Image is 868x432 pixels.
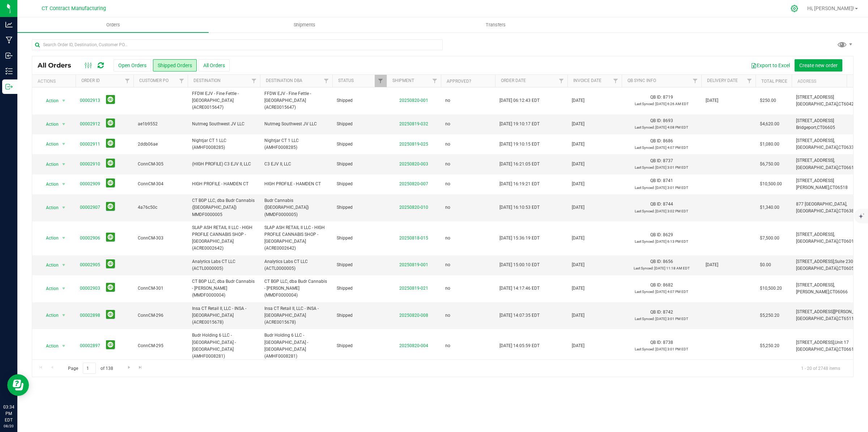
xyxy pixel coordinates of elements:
[655,146,688,150] span: [DATE] 4:07 PM EDT
[124,363,134,372] a: Go to the next page
[573,78,601,83] a: Invoice Date
[97,22,130,28] span: Orders
[796,232,835,237] span: [STREET_ADDRESS],
[650,178,662,183] span: QB ID:
[80,262,100,268] a: 00002905
[138,285,183,292] span: ConnCM-301
[650,232,662,237] span: QB ID:
[17,17,209,33] a: Orders
[392,78,414,83] a: Shipment
[266,78,302,83] a: Destination DBA
[655,317,688,321] span: [DATE] 3:01 PM EDT
[59,119,68,129] span: select
[264,332,328,360] span: Budr Holding 6 LLC - [GEOGRAPHIC_DATA] - [GEOGRAPHIC_DATA] (AMHF0008281)
[153,59,197,72] button: Shipped Orders
[796,145,838,150] span: [GEOGRAPHIC_DATA],
[59,310,68,320] span: select
[192,305,256,326] span: Insa CT Retail II, LLC - INSA - [GEOGRAPHIC_DATA] (ACRE0015678)
[445,121,450,128] span: no
[320,75,332,87] a: Filter
[499,204,540,211] span: [DATE] 16:10:53 EDT
[39,233,59,243] span: Action
[39,341,59,351] span: Action
[284,22,325,28] span: Shipments
[445,161,450,168] span: no
[689,75,701,87] a: Filter
[3,423,14,429] p: 08/20
[655,102,689,106] span: [DATE] 6:26 AM EDT
[39,260,59,270] span: Action
[796,340,835,345] span: [STREET_ADDRESS],
[114,59,151,72] button: Open Orders
[707,78,738,83] a: Delivery Date
[399,262,428,267] a: 20250819-001
[572,97,584,104] span: [DATE]
[38,61,78,69] span: All Orders
[796,208,838,213] span: [GEOGRAPHIC_DATA],
[138,181,183,187] span: ConnCM-304
[59,96,68,106] span: select
[39,119,59,129] span: Action
[844,165,856,170] span: 06615
[795,363,846,373] span: 1 - 20 of 2748 items
[650,202,662,207] span: QB ID:
[796,125,817,130] span: Bridgeport,
[499,141,540,148] span: [DATE] 19:10:15 EDT
[59,260,68,270] span: select
[199,59,230,72] button: All Orders
[59,233,68,243] span: select
[744,75,756,87] a: Filter
[796,347,838,352] span: [GEOGRAPHIC_DATA],
[445,342,450,349] span: no
[264,137,328,151] span: Nightjar CT 1 LLC (AMHF0008285)
[264,258,328,272] span: Analytics Labs CT LLC (ACTL0000005)
[796,316,838,321] span: [GEOGRAPHIC_DATA],
[38,79,73,84] div: Actions
[796,239,838,244] span: [GEOGRAPHIC_DATA],
[650,158,662,163] span: QB ID:
[663,118,673,123] span: 8693
[635,347,655,351] span: Last Synced:
[838,316,844,321] span: CT
[337,97,382,104] span: Shipped
[399,181,428,186] a: 20250820-007
[650,340,662,345] span: QB ID:
[663,340,673,345] span: 8738
[39,159,59,169] span: Action
[192,90,256,111] span: FFDW EJV - Fine Fettle - [GEOGRAPHIC_DATA] (ACRE0015647)
[399,205,428,210] a: 20250820-010
[337,285,382,292] span: Shipped
[138,312,183,319] span: ConnCM-296
[59,179,68,189] span: select
[429,75,441,87] a: Filter
[844,316,854,321] span: 6511
[80,235,100,242] a: 00002906
[760,342,779,349] span: $5,250.20
[655,165,688,169] span: [DATE] 3:01 PM EDT
[634,266,654,270] span: Last Synced:
[176,75,188,87] a: Filter
[375,75,387,87] a: Filter
[5,21,13,28] inline-svg: Analytics
[663,95,673,100] span: 8719
[835,340,849,345] span: Unit 17
[830,289,835,294] span: CT
[838,239,844,244] span: CT
[32,39,443,50] input: Search Order ID, Destination, Customer PO...
[80,97,100,104] a: 00002913
[796,185,830,190] span: [PERSON_NAME],
[655,125,688,129] span: [DATE] 4:08 PM EDT
[655,239,688,243] span: [DATE] 6:13 PM EDT
[572,141,584,148] span: [DATE]
[822,125,835,130] span: 06605
[796,178,834,183] span: [STREET_ADDRESS]
[650,310,662,315] span: QB ID:
[80,161,100,168] a: 00002910
[635,317,655,321] span: Last Synced:
[42,5,106,12] span: CT Contract Manufacturing
[838,266,844,271] span: CT
[138,141,183,148] span: 2ddb06ae
[650,138,662,143] span: QB ID:
[192,161,256,168] span: (HIGH PROFILE) C3 EJV II, LLC
[80,285,100,292] a: 00002903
